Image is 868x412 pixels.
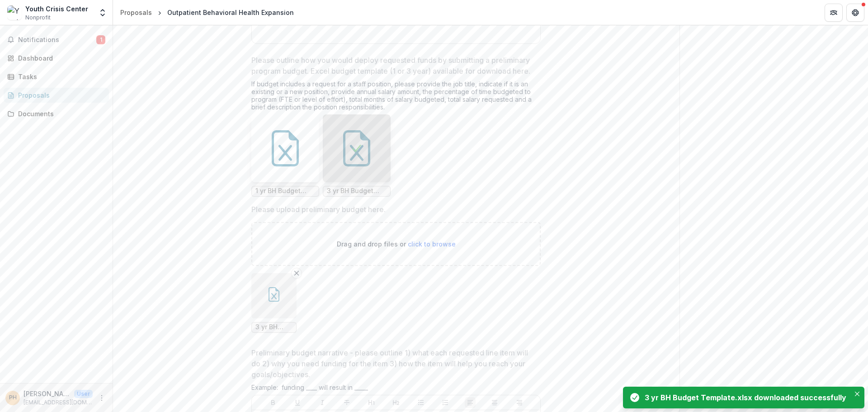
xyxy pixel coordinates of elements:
[18,36,96,44] span: Notifications
[327,187,387,195] span: 3 yr BH Budget Template.xlsx
[645,392,846,403] div: 3 yr BH Budget Template.xlsx downloaded successfully
[251,384,541,395] div: Example: funding ____ will result in _____
[4,33,109,47] button: Notifications1
[268,397,278,408] button: Bold
[489,397,500,408] button: Align Center
[366,397,377,408] button: Heading 1
[4,88,109,103] a: Proposals
[120,8,152,17] div: Proposals
[825,4,843,22] button: Partners
[24,398,93,407] p: [EMAIL_ADDRESS][DOMAIN_NAME]
[292,397,303,408] button: Underline
[251,204,386,215] p: Please upload preliminary budget here.
[18,109,102,118] div: Documents
[391,397,401,408] button: Heading 2
[251,114,319,197] div: 1 yr BH Budget Template.xlsx
[514,397,525,408] button: Align Right
[440,397,451,408] button: Ordered List
[465,397,476,408] button: Align Left
[619,383,868,412] div: Notifications-bottom-right
[167,8,294,17] div: Outpatient Behavioral Health Expansion
[341,397,352,408] button: Strike
[18,72,102,81] div: Tasks
[251,80,541,114] div: If budget includes a request for a staff position, please provide the job title, indicate if it i...
[4,106,109,121] a: Documents
[9,395,17,401] div: Pete Hicks
[251,347,535,380] p: Preliminary budget narrative - please outline 1) what each requested line item will do 2) why you...
[18,90,102,100] div: Proposals
[18,53,102,63] div: Dashboard
[96,4,109,22] button: Open entity switcher
[24,389,71,398] p: [PERSON_NAME]
[4,69,109,84] a: Tasks
[846,4,864,22] button: Get Help
[291,268,302,279] button: Remove File
[25,14,51,22] span: Nonprofit
[408,240,456,248] span: click to browse
[415,397,426,408] button: Bullet List
[96,35,105,44] span: 1
[323,114,391,197] div: 3 yr BH Budget Template.xlsx
[255,187,315,195] span: 1 yr BH Budget Template.xlsx
[251,273,297,333] div: Remove File3 yr BH Budget YCC.xlsx
[7,5,22,20] img: Youth Crisis Center
[251,55,535,76] p: Please outline how you would deploy requested funds by submitting a preliminary program budget. E...
[117,6,297,19] nav: breadcrumb
[96,393,107,403] button: More
[117,6,156,19] a: Proposals
[317,397,328,408] button: Italicize
[4,51,109,66] a: Dashboard
[852,388,863,399] button: Close
[25,4,88,14] div: Youth Crisis Center
[74,390,93,398] p: User
[337,239,456,249] p: Drag and drop files or
[255,323,292,331] span: 3 yr BH Budget YCC.xlsx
